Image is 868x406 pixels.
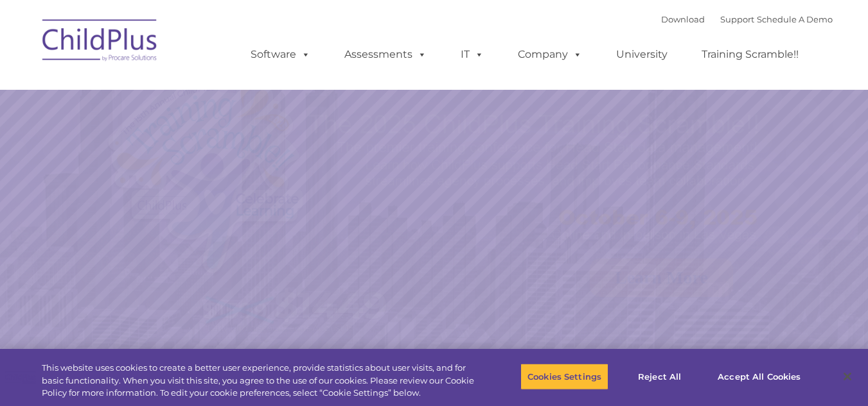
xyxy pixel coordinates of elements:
a: University [603,42,680,67]
a: Download [661,14,705,24]
a: Assessments [332,42,439,67]
a: IT [448,42,497,67]
button: Close [833,362,862,391]
a: Training Scramble!! [689,42,811,67]
a: Company [505,42,595,67]
a: Schedule A Demo [757,14,833,24]
button: Reject All [619,363,700,390]
a: Learn More [590,258,733,297]
a: Support [720,14,754,24]
font: | [661,14,833,24]
a: Software [238,42,323,67]
img: ChildPlus by Procare Solutions [36,10,164,74]
button: Accept All Cookies [711,363,808,390]
button: Cookies Settings [520,363,608,390]
div: This website uses cookies to create a better user experience, provide statistics about user visit... [42,362,477,400]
